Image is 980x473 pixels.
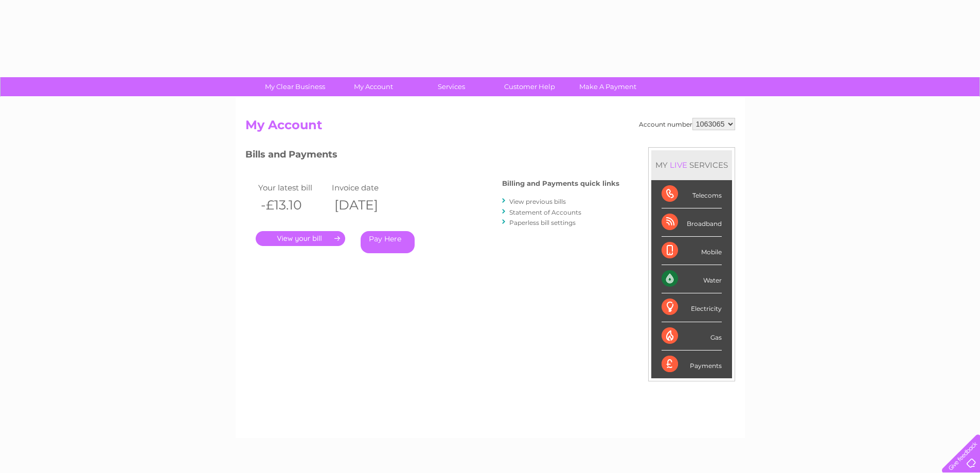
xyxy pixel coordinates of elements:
td: Your latest bill [256,181,330,195]
a: Make A Payment [565,77,650,96]
h4: Billing and Payments quick links [502,180,619,187]
a: Customer Help [487,77,572,96]
h3: Bills and Payments [245,147,619,165]
a: . [256,231,345,246]
a: View previous bills [509,198,566,205]
div: Payments [662,351,722,378]
a: Statement of Accounts [509,208,581,216]
div: Broadband [662,208,722,237]
th: -£13.10 [256,195,330,216]
div: LIVE [668,160,689,170]
div: Gas [662,322,722,351]
h2: My Account [245,118,735,137]
th: [DATE] [329,195,403,216]
td: Invoice date [329,181,403,195]
div: Telecoms [662,180,722,208]
a: Pay Here [361,231,415,253]
div: MY SERVICES [651,150,732,180]
div: Account number [639,118,735,130]
div: Electricity [662,293,722,322]
div: Mobile [662,237,722,265]
a: My Account [331,77,416,96]
a: Services [409,77,494,96]
a: My Clear Business [253,77,337,96]
a: Paperless bill settings [509,219,576,226]
div: Water [662,265,722,293]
